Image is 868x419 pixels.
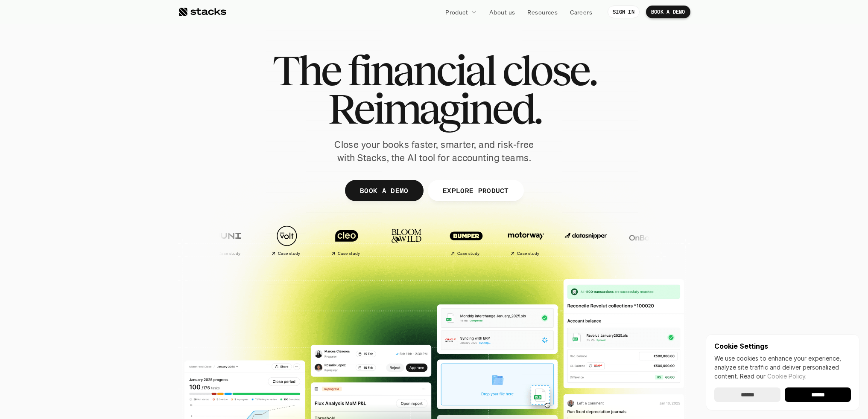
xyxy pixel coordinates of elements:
p: SIGN IN [613,9,634,15]
a: Case study [259,221,315,260]
p: BOOK A DEMO [651,9,685,15]
a: BOOK A DEMO [646,6,690,18]
span: Read our . [740,373,807,380]
p: Product [445,8,468,17]
p: EXPLORE PRODUCT [442,184,509,196]
p: We use cookies to enhance your experience, analyze site traffic and deliver personalized content. [714,354,851,381]
h2: Case study [517,251,539,256]
a: About us [484,4,520,20]
h2: Case study [278,251,300,256]
h2: Case study [337,251,360,256]
p: About us [489,8,515,17]
p: BOOK A DEMO [359,184,408,196]
p: Resources [527,8,558,17]
a: Case study [498,221,554,260]
a: Resources [522,4,563,20]
h2: Case study [218,251,240,256]
p: Careers [570,8,592,17]
span: financial [348,51,495,90]
a: Case study [319,221,374,260]
span: The [272,51,340,90]
p: Close your books faster, smarter, and risk-free with Stacks, the AI tool for accounting teams. [327,138,541,165]
p: Cookie Settings [714,343,851,350]
a: SIGN IN [608,6,640,18]
a: Careers [565,4,597,20]
h2: Case study [457,251,479,256]
a: Case study [438,221,494,260]
span: Reimagined. [327,90,541,128]
span: close. [502,51,596,90]
a: Cookie Policy [767,373,805,380]
a: EXPLORE PRODUCT [427,180,523,201]
a: BOOK A DEMO [345,180,423,201]
a: Case study [199,221,255,260]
